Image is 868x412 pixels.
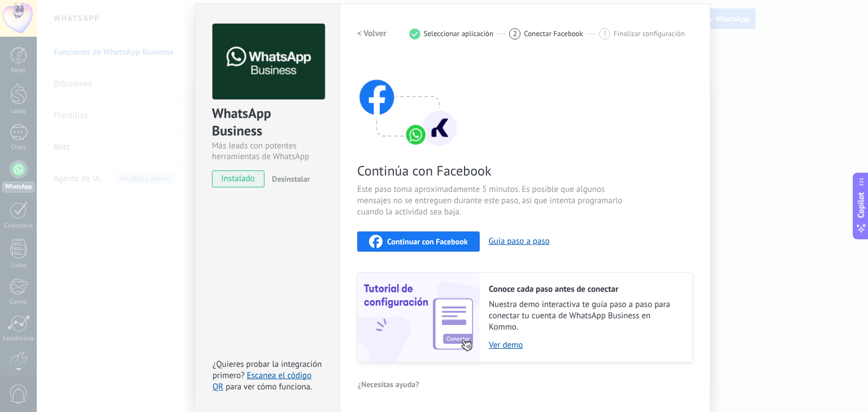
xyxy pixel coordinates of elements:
[513,29,517,38] span: 2
[272,174,310,184] span: Desinstalar
[602,29,606,38] span: 3
[357,58,459,148] img: connect with facebook
[267,170,310,187] button: Desinstalar
[489,340,681,350] a: Ver demo
[212,359,322,381] span: ¿Quieres probar la integración primero?
[357,28,387,39] h2: < Volver
[212,104,323,141] div: WhatsApp Business
[357,376,420,393] button: ¿Necesitas ayuda?
[358,380,419,388] span: ¿Necesitas ayuda?
[357,231,480,252] button: Continuar con Facebook
[387,238,468,246] span: Continuar con Facebook
[856,192,867,218] span: Copilot
[489,284,681,295] h2: Conoce cada paso antes de conectar
[212,370,311,392] a: Escanea el código QR
[357,162,626,179] span: Continúa con Facebook
[424,29,494,38] span: Seleccionar aplicación
[489,236,550,247] button: Guía paso a paso
[212,141,323,162] div: Más leads con potentes herramientas de WhatsApp
[524,29,583,38] span: Conectar Facebook
[614,29,685,38] span: Finalizar configuración
[489,299,681,333] span: Nuestra demo interactiva te guía paso a paso para conectar tu cuenta de WhatsApp Business en Kommo.
[225,382,312,392] span: para ver cómo funciona.
[212,24,325,100] img: logo_main.png
[212,170,264,187] span: instalado
[357,24,387,44] button: < Volver
[357,184,626,218] span: Este paso toma aproximadamente 5 minutos. Es posible que algunos mensajes no se entreguen durante...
